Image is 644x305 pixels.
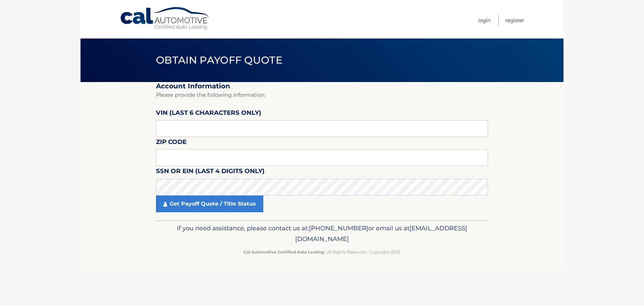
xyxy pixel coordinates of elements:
p: Please provide the following information. [156,90,488,100]
a: Get Payoff Quote / Title Status [156,196,263,212]
p: - All Rights Reserved - Copyright 2025 [160,248,484,255]
a: Register [505,15,524,26]
p: If you need assistance, please contact us at: or email us at [160,223,484,244]
a: Cal Automotive [120,7,210,30]
label: SSN or EIN (last 4 digits only) [156,166,265,178]
strong: Cal Automotive Certified Auto Leasing [244,249,324,254]
span: Obtain Payoff Quote [156,54,282,66]
span: [PHONE_NUMBER] [309,224,368,232]
label: Zip Code [156,137,186,149]
a: Login [478,15,491,26]
h2: Account Information [156,82,488,90]
label: VIN (last 6 characters only) [156,108,261,120]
